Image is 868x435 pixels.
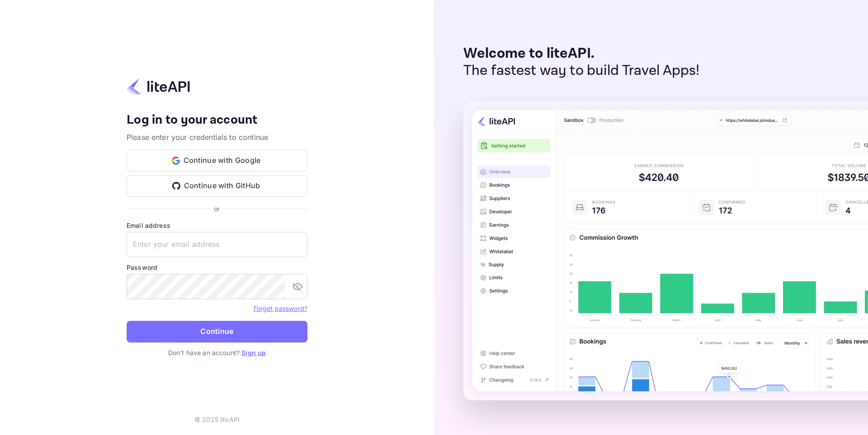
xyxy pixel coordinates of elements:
h4: Log in to your account [127,112,307,128]
button: toggle password visibility [288,278,307,296]
button: Continue [127,321,307,342]
a: Sign up [241,349,266,356]
p: © 2025 liteAPI [194,415,240,424]
p: Please enter your credentials to continue [127,132,307,143]
p: Don't have an account? [127,348,307,357]
label: Email address [127,221,307,230]
button: Continue with GitHub [127,175,307,197]
input: Enter your email address [127,232,307,257]
p: The fastest way to build Travel Apps! [463,62,700,79]
p: Welcome to liteAPI. [463,45,700,62]
a: Forget password? [254,304,307,313]
a: Forget password? [254,305,307,312]
label: Password [127,263,307,272]
img: liteapi [127,78,190,95]
button: Continue with Google [127,150,307,171]
p: or [214,204,220,213]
